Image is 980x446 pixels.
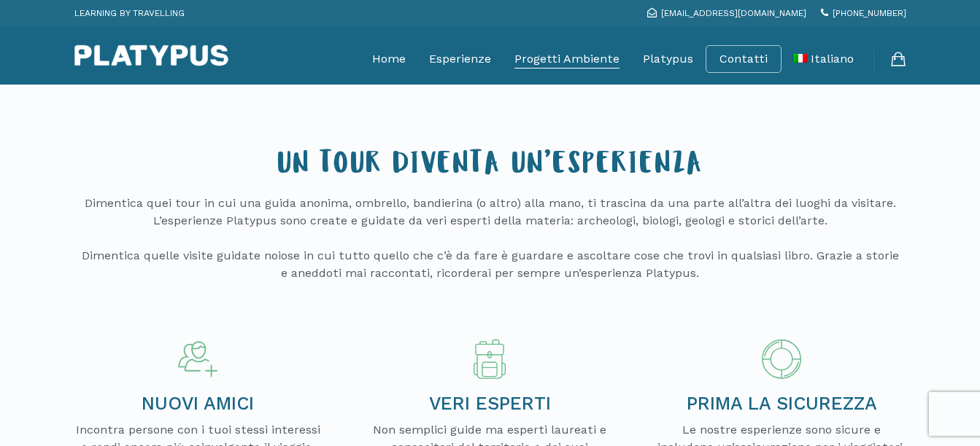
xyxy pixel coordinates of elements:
[821,8,906,18] a: [PHONE_NUMBER]
[277,152,703,182] span: UN TOUR DIVENTA UN’ESPERIENZA
[661,8,806,18] span: [EMAIL_ADDRESS][DOMAIN_NAME]
[74,4,185,23] p: LEARNING BY TRAVELLING
[78,195,903,282] p: Dimentica quei tour in cui una guida anonima, ombrello, bandierina (o altro) alla mano, ti trasci...
[372,41,406,77] a: Home
[719,52,768,66] a: Contatti
[811,52,854,66] span: Italiano
[142,393,254,414] span: NUOVI AMICI
[74,44,228,66] img: Platypus
[429,393,551,414] span: VERI ESPERTI
[514,41,620,77] a: Progetti Ambiente
[643,41,693,77] a: Platypus
[794,41,854,77] a: Italiano
[833,8,906,18] span: [PHONE_NUMBER]
[687,393,877,414] span: PRIMA LA SICUREZZA
[429,41,491,77] a: Esperienze
[647,8,806,18] a: [EMAIL_ADDRESS][DOMAIN_NAME]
